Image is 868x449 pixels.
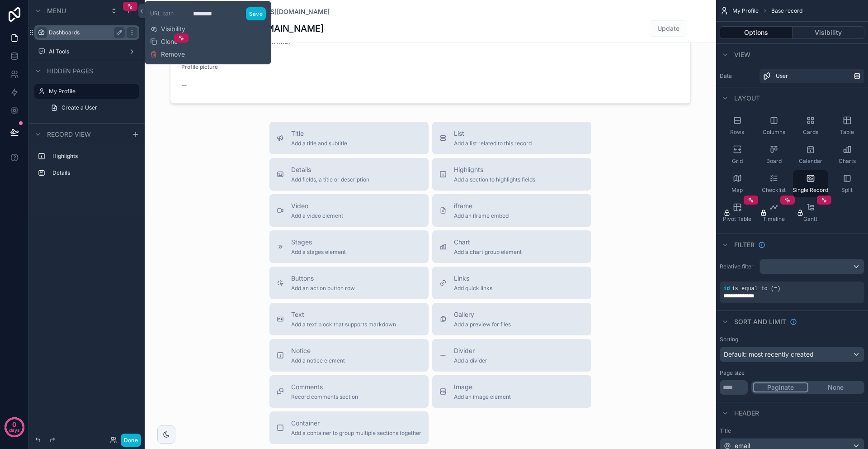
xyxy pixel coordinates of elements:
[150,50,185,59] button: Remove
[841,186,853,194] span: Split
[720,112,755,139] button: Rows
[720,170,755,197] button: Map
[803,215,817,223] span: Gantt
[720,336,738,343] label: Sorting
[47,130,91,139] span: Record view
[734,94,760,103] span: Layout
[793,141,828,168] button: Calendar
[734,240,755,249] span: Filter
[762,186,786,194] span: Checklist
[12,420,16,429] p: 0
[799,158,822,165] span: Calendar
[808,382,863,392] button: None
[734,317,786,326] span: Sort And Limit
[121,434,141,447] button: Done
[720,369,745,377] label: Page size
[793,170,828,197] button: Single Record
[720,199,755,226] button: Pivot Table
[150,37,185,46] button: Clone
[759,69,864,83] a: User
[150,10,186,17] label: URL path
[793,199,828,226] button: Gantt
[830,141,864,168] button: Charts
[803,129,818,136] span: Cards
[720,26,793,39] button: Options
[723,286,730,292] span: id
[734,409,759,418] span: Header
[161,37,178,46] span: Clone
[723,215,751,223] span: Pivot Table
[793,26,865,39] button: Visibility
[720,427,864,435] label: Title
[161,24,185,33] span: Visibility
[9,424,20,436] p: days
[49,29,121,36] label: Dashboards
[756,112,791,139] button: Columns
[720,263,756,270] label: Relative filter
[793,112,828,139] button: Cards
[830,170,864,197] button: Split
[756,170,791,197] button: Checklist
[47,6,66,15] span: Menu
[720,72,756,80] label: Data
[830,112,864,139] button: Table
[731,186,743,194] span: Map
[52,169,136,177] label: Details
[763,129,785,136] span: Columns
[839,158,856,165] span: Charts
[45,100,139,115] a: Create a User
[730,129,744,136] span: Rows
[29,145,145,189] div: scrollable content
[732,158,743,165] span: Grid
[766,158,782,165] span: Board
[246,7,266,20] button: Save
[734,50,750,59] span: View
[763,215,785,223] span: Timeline
[756,141,791,168] button: Board
[49,48,125,55] label: AI Tools
[52,153,136,160] label: Highlights
[49,88,134,95] label: My Profile
[776,72,788,80] span: User
[756,199,791,226] button: Timeline
[221,7,330,16] a: [EMAIL_ADDRESS][DOMAIN_NAME]
[150,24,185,33] button: Visibility
[771,7,802,14] span: Base record
[731,286,780,292] span: is equal to (=)
[724,350,814,358] span: Default: most recently created
[732,7,759,14] span: My Profile
[47,67,93,76] span: Hidden pages
[61,104,97,111] span: Create a User
[840,129,854,136] span: Table
[753,382,808,392] button: Paginate
[161,50,185,59] span: Remove
[720,347,864,362] button: Default: most recently created
[793,186,828,194] span: Single Record
[720,141,755,168] button: Grid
